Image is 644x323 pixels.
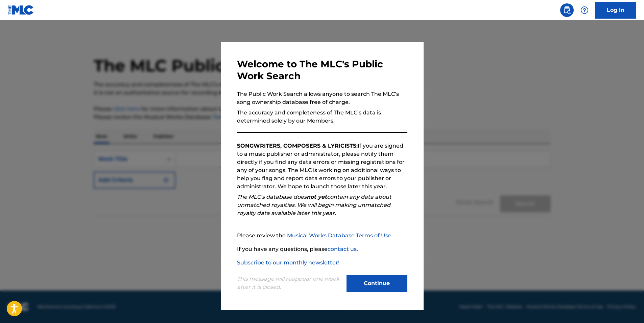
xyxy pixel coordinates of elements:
[595,2,636,19] a: Log In
[307,194,327,200] strong: not yet
[237,142,407,191] p: If you are signed to a music publisher or administrator, please notify them directly if you find ...
[237,194,391,216] em: The MLC’s database does contain any data about unmatched royalties. We will begin making unmatche...
[237,90,407,106] p: The Public Work Search allows anyone to search The MLC’s song ownership database free of charge.
[237,259,339,266] a: Subscribe to our monthly newsletter!
[237,109,407,125] p: The accuracy and completeness of The MLC’s data is determined solely by our Members.
[237,143,358,149] strong: SONGWRITERS, COMPOSERS & LYRICISTS:
[237,275,342,291] p: This message will reappear one week after it is closed.
[328,246,357,252] a: contact us
[347,275,407,292] button: Continue
[237,232,407,240] p: Please review the
[8,5,34,15] img: MLC Logo
[560,3,574,17] a: Public Search
[237,58,407,82] h3: Welcome to The MLC's Public Work Search
[237,245,407,253] p: If you have any questions, please .
[580,6,589,14] img: help
[287,232,391,239] a: Musical Works Database Terms of Use
[563,6,571,14] img: search
[578,3,591,17] div: Help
